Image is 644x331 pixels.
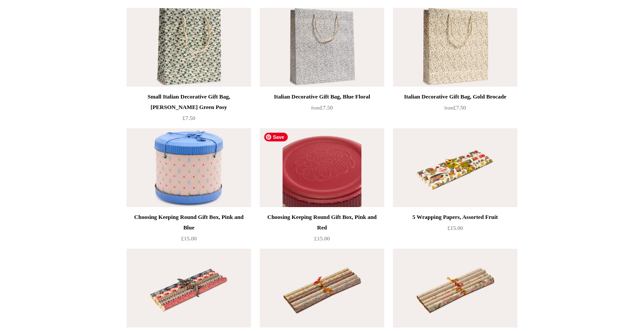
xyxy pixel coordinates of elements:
span: £7.50 [444,104,466,111]
a: 5 Wrapping Papers, Assorted Fruit £15.00 [393,212,517,248]
img: 5 Wrapping Papers, Baroque Lion of Venice [127,249,251,327]
a: Choosing Keeping Round Gift Box, Pink and Blue Choosing Keeping Round Gift Box, Pink and Blue [127,128,251,207]
span: from [444,106,453,110]
a: Italian Decorative Gift Bag, Gold Brocade Italian Decorative Gift Bag, Gold Brocade [393,8,517,87]
a: Choosing Keeping Round Gift Box, Pink and Blue £15.00 [127,212,251,248]
a: 5 Wrapping Papers, Assorted Fruit 5 Wrapping Papers, Assorted Fruit [393,128,517,207]
img: 5 Wrapping Papers, 70s Pastels [393,249,517,327]
a: Small Italian Decorative Gift Bag, Remondini Green Posy Small Italian Decorative Gift Bag, Remond... [127,8,251,87]
a: 5 Wrapping Papers, Baroque Lion of Venice 5 Wrapping Papers, Baroque Lion of Venice [127,249,251,327]
span: Save [264,133,288,141]
img: 5 Wrapping Papers, Floral Print [260,249,384,327]
img: 5 Wrapping Papers, Assorted Fruit [393,128,517,207]
span: £7.50 [311,104,333,111]
a: Choosing Keeping Round Gift Box, Pink and Red Choosing Keeping Round Gift Box, Pink and Red [260,128,384,207]
div: 5 Wrapping Papers, Assorted Fruit [395,212,515,222]
img: Choosing Keeping Round Gift Box, Pink and Red [260,128,384,207]
div: Italian Decorative Gift Bag, Gold Brocade [395,92,515,102]
a: Italian Decorative Gift Bag, Gold Brocade from£7.50 [393,92,517,127]
img: Small Italian Decorative Gift Bag, Remondini Green Posy [127,8,251,87]
span: £15.00 [447,225,463,231]
a: 5 Wrapping Papers, 70s Pastels 5 Wrapping Papers, 70s Pastels [393,249,517,327]
div: Italian Decorative Gift Bag, Blue Floral [262,92,382,102]
a: Choosing Keeping Round Gift Box, Pink and Red £15.00 [260,212,384,248]
img: Italian Decorative Gift Bag, Blue Floral [260,8,384,87]
img: Italian Decorative Gift Bag, Gold Brocade [393,8,517,87]
span: £15.00 [181,235,197,242]
span: £15.00 [314,235,330,242]
div: Choosing Keeping Round Gift Box, Pink and Blue [129,212,249,233]
a: Italian Decorative Gift Bag, Blue Floral Italian Decorative Gift Bag, Blue Floral [260,8,384,87]
div: Small Italian Decorative Gift Bag, [PERSON_NAME] Green Posy [129,92,249,113]
span: from [311,106,320,110]
span: £7.50 [182,115,195,121]
a: Italian Decorative Gift Bag, Blue Floral from£7.50 [260,92,384,127]
a: Small Italian Decorative Gift Bag, [PERSON_NAME] Green Posy £7.50 [127,92,251,127]
a: 5 Wrapping Papers, Floral Print 5 Wrapping Papers, Floral Print [260,249,384,327]
img: Choosing Keeping Round Gift Box, Pink and Blue [127,128,251,207]
div: Choosing Keeping Round Gift Box, Pink and Red [262,212,382,233]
